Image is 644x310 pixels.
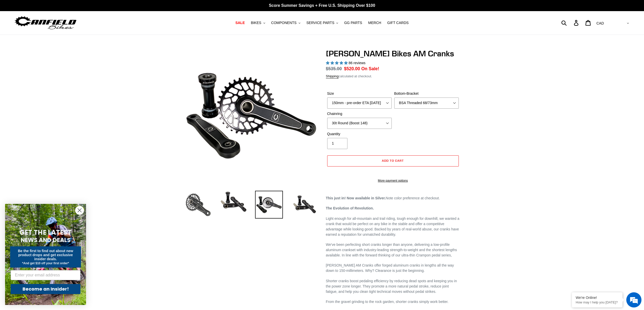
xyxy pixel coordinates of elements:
p: [PERSON_NAME] AM Cranks offer forged aluminum cranks in lengths all the way down to 150-millimete... [326,263,460,273]
div: Navigation go back [6,28,13,35]
p: Note color preference at checkout. [326,196,460,201]
button: SERVICE PARTS [304,19,341,26]
label: Bottom-Bracket [394,91,459,96]
div: Chat with us now [34,28,93,35]
a: More payment options [327,178,459,183]
a: MERCH [366,19,384,26]
p: We've been perfecting short cranks longer than anyone, delivering a low-profile aluminum crankset... [326,242,460,258]
a: SALE [233,19,247,26]
input: Search [564,17,577,28]
strong: The Evolution of Revolution. [326,206,374,210]
img: Canfield Bikes [14,15,77,31]
img: Load image into Gallery viewer, Canfield Cranks [220,191,247,213]
a: Shipping [326,74,339,79]
span: We're online! [29,64,70,115]
a: GG PARTS [342,19,365,26]
span: GIFT CARDS [387,21,409,25]
h1: [PERSON_NAME] Bikes AM Cranks [326,49,460,58]
div: calculated at checkout. [326,74,460,79]
span: GET THE LATEST [19,228,72,237]
span: Be the first to find out about new product drops and get exclusive insider deals. [18,249,73,261]
span: *And get $10 off your first order* [22,261,69,265]
div: Minimize live chat window [83,3,95,15]
label: Chainring [327,111,392,116]
button: BIKES [248,19,267,26]
img: d_696896380_company_1647369064580_696896380 [16,25,29,38]
button: Add to cart [327,155,459,166]
span: 86 reviews [348,61,365,65]
label: Size [327,91,392,96]
span: MERCH [368,21,381,25]
input: Enter your email address [11,270,80,280]
textarea: Type your message and hit 'Enter' [3,138,96,156]
span: SALE [235,21,245,25]
button: Close dialog [75,206,84,215]
span: Add to cart [382,159,404,162]
span: BIKES [251,21,261,25]
div: We're Online! [576,296,619,300]
span: SERVICE PARTS [306,21,334,25]
button: COMPONENTS [269,19,303,26]
p: Shorter cranks boost pedaling efficiency by reducing dead spots and keeping you in the power zone... [326,278,460,294]
img: Load image into Gallery viewer, Canfield Bikes AM Cranks [184,191,212,219]
s: $535.00 [326,66,342,71]
button: Become an Insider! [11,284,80,294]
span: GG PARTS [344,21,362,25]
img: Load image into Gallery viewer, CANFIELD-AM_DH-CRANKS [290,191,318,219]
span: NEWS AND DEALS [21,236,71,244]
strong: This just in! Now available in Silver. [326,196,386,200]
p: How may I help you today? [576,300,619,304]
img: Load image into Gallery viewer, Canfield Bikes AM Cranks [255,191,283,219]
p: Light enough for all-mountain and trail riding, tough enough for downhill, we wanted a crank that... [326,216,460,237]
a: GIFT CARDS [385,19,411,26]
span: $520.00 [344,66,360,71]
span: COMPONENTS [271,21,297,25]
p: From the gravel grinding to the rock garden, shorter cranks simply work better. [326,299,460,304]
span: On Sale! [361,65,379,72]
label: Quantity [327,131,392,137]
span: 4.97 stars [326,61,349,65]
